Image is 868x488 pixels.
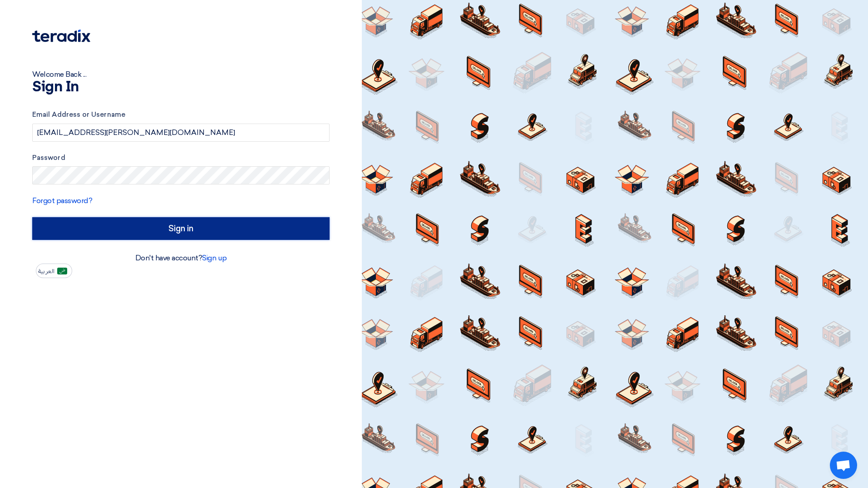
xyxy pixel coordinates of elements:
div: Welcome Back ... [32,69,330,80]
button: العربية [36,264,72,278]
img: ar-AR.png [57,268,67,274]
h1: Sign In [32,80,330,95]
span: العربية [38,268,54,274]
input: Sign in [32,217,330,240]
label: Email Address or Username [32,110,330,120]
a: Open chat [830,452,857,479]
a: Sign up [202,254,227,262]
div: Don't have account? [32,253,330,264]
label: Password [32,153,330,163]
img: Teradix logo [32,30,90,42]
input: Enter your business email or username [32,124,330,142]
a: Forgot password? [32,196,92,205]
